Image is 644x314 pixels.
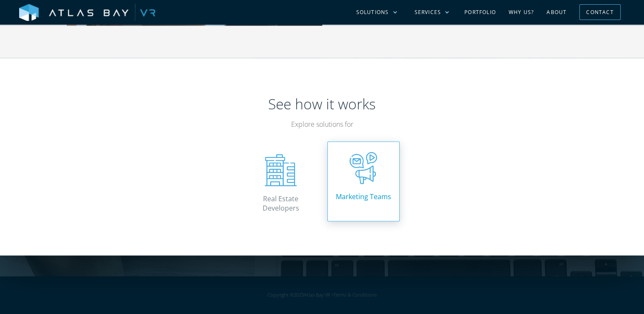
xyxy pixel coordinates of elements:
img: Atlas Bay VR Logo [19,4,155,22]
div: Real Estate Developers [250,194,312,213]
h2: See how it works [67,94,578,114]
p: Explore solutions for [67,118,578,131]
span: 2025 [294,291,304,298]
div: Solutions [356,9,389,16]
a: Marketing Teams [327,141,400,221]
a: Real Estate Developers [245,143,317,223]
a: Contact [579,4,620,20]
div: Contact [586,6,613,19]
a: Terms & Conditions [333,291,377,298]
div: Services [414,9,441,16]
div: Marketing Teams [333,191,394,201]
